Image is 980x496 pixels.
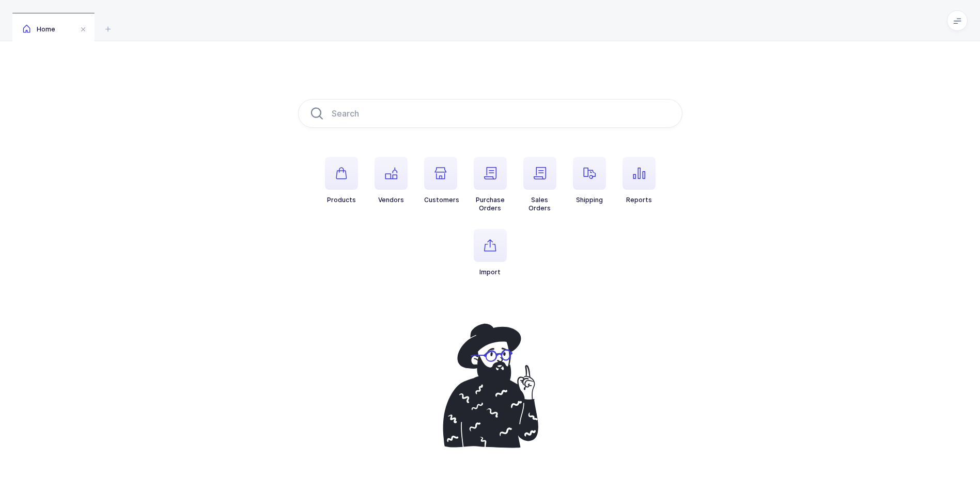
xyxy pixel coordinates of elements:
[325,157,358,204] button: Products
[298,99,682,128] input: Search
[623,157,656,204] button: Reports
[523,157,556,212] button: SalesOrders
[424,157,459,204] button: Customers
[23,25,55,33] span: Home
[474,157,507,212] button: PurchaseOrders
[432,318,548,454] img: pointing-up.svg
[573,157,606,204] button: Shipping
[375,157,408,204] button: Vendors
[474,229,507,276] button: Import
